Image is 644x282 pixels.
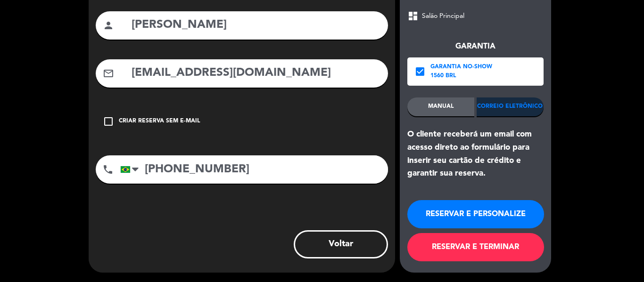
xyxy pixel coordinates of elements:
input: Número de telefone ... [120,155,388,184]
div: MANUAL [407,97,474,116]
span: dashboard [407,10,419,22]
div: Garantia No-show [430,63,492,72]
i: person [103,20,114,31]
input: Nome do cliente [131,16,381,35]
div: 1560 BRL [430,72,492,81]
i: check_box_outline_blank [103,116,114,127]
button: RESERVAR E PERSONALIZE [407,200,544,228]
i: phone [102,164,114,175]
div: O cliente receberá um email com acesso direto ao formulário para inserir seu cartão de crédito e ... [407,128,544,180]
div: Garantia [407,40,544,53]
span: Salão Principal [422,11,464,22]
button: RESERVAR E TERMINAR [407,233,544,261]
div: Brazil (Brasil): +55 [121,156,142,183]
i: check_box [414,66,426,77]
div: Criar reserva sem e-mail [119,117,200,126]
div: Correio eletrônico [477,97,544,116]
button: Voltar [294,230,388,258]
input: Email do cliente [131,64,381,83]
i: mail_outline [103,68,114,79]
